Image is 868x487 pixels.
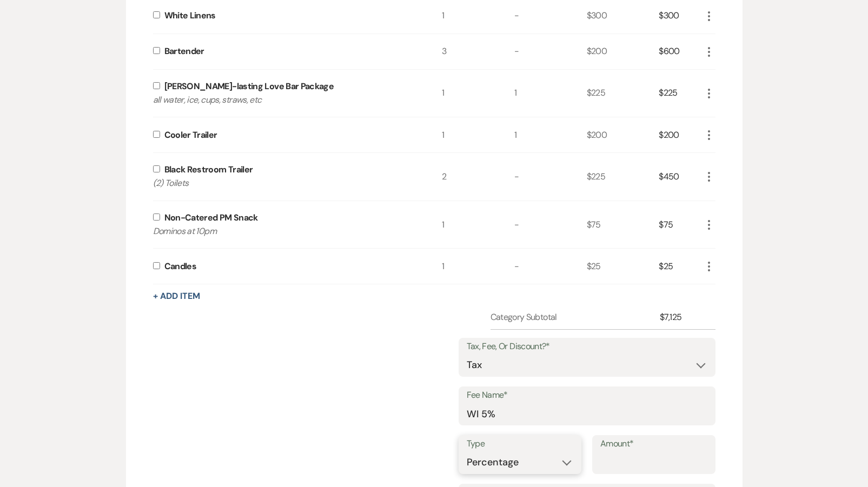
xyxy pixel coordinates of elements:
[164,260,197,273] div: Candles
[587,34,659,69] div: $200
[660,311,702,324] div: $7,125
[153,176,413,190] p: (2) Toilets
[600,436,707,452] label: Amount*
[153,93,413,107] p: all water, ice, cups, straws, etc
[442,70,514,117] div: 1
[467,339,707,355] label: Tax, Fee, Or Discount?*
[659,249,702,284] div: $25
[587,117,659,152] div: $200
[514,249,587,284] div: -
[514,70,587,117] div: 1
[164,163,253,176] div: Black Restroom Trailer
[164,9,216,22] div: White Linens
[442,249,514,284] div: 1
[442,201,514,249] div: 1
[659,201,702,249] div: $75
[514,34,587,69] div: -
[153,224,413,238] p: Dominos at 10pm
[659,34,702,69] div: $600
[587,153,659,201] div: $225
[164,129,217,142] div: Cooler Trailer
[153,292,200,301] button: + Add Item
[514,117,587,152] div: 1
[587,70,659,117] div: $225
[659,117,702,152] div: $200
[587,201,659,249] div: $75
[514,201,587,249] div: -
[164,80,334,93] div: [PERSON_NAME]-lasting Love Bar Package
[442,34,514,69] div: 3
[659,153,702,201] div: $450
[491,311,660,324] div: Category Subtotal
[587,249,659,284] div: $25
[164,45,204,58] div: Bartender
[442,153,514,201] div: 2
[164,211,258,224] div: Non-Catered PM Snack
[467,436,574,452] label: Type
[467,388,707,403] label: Fee Name*
[514,153,587,201] div: -
[442,117,514,152] div: 1
[659,70,702,117] div: $225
